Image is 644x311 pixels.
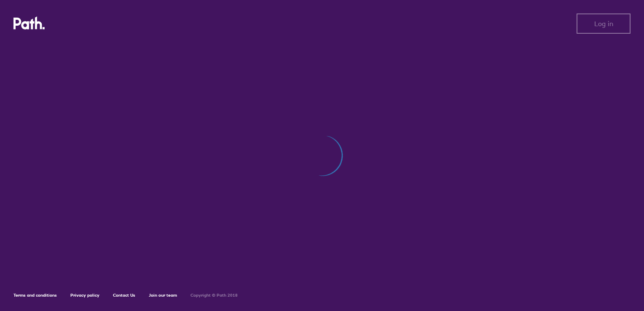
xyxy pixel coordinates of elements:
[594,20,613,27] span: Log in
[191,293,238,298] h6: Copyright © Path 2018
[149,292,177,298] a: Join our team
[13,292,57,298] a: Terms and conditions
[577,13,631,34] button: Log in
[70,292,99,298] a: Privacy policy
[113,292,135,298] a: Contact Us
